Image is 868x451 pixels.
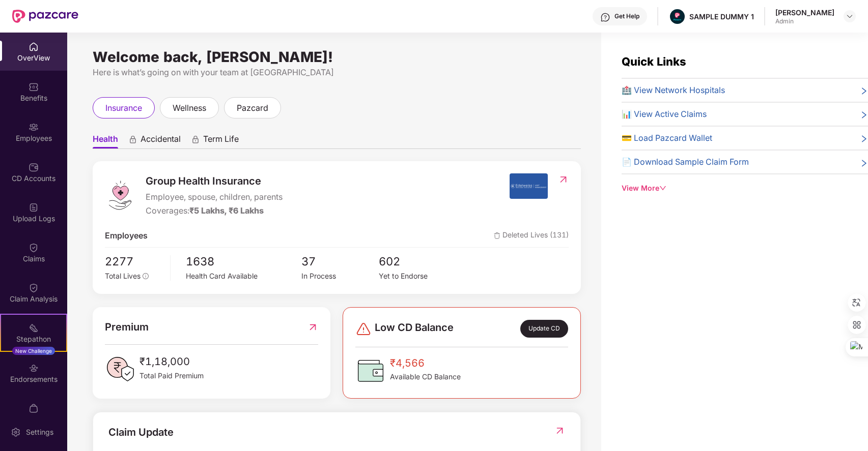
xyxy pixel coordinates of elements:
[105,354,135,384] img: PaidPremiumIcon
[554,426,565,436] img: RedirectIcon
[186,270,302,282] div: Health Card Available
[29,363,39,373] img: svg+xml;base64,PHN2ZyBpZD0iRW5kb3JzZW1lbnRzIiB4bWxucz0iaHR0cDovL3d3dy53My5vcmcvMjAwMC9zdmciIHdpZH...
[105,102,142,114] span: insurance
[105,180,135,211] img: logo
[12,347,55,355] div: New Challenge
[860,86,868,97] span: right
[860,158,868,168] span: right
[510,173,548,199] img: insurerIcon
[93,53,581,61] div: Welcome back, [PERSON_NAME]!
[146,173,283,189] span: Group Health Insurance
[93,66,581,79] div: Here is what’s going on with your team at [GEOGRAPHIC_DATA]
[860,110,868,121] span: right
[29,202,39,213] img: svg+xml;base64,PHN2ZyBpZD0iVXBsb2FkX0xvZ3MiIGRhdGEtbmFtZT0iVXBsb2FkIExvZ3MiIHhtbG5zPSJodHRwOi8vd3...
[390,371,461,382] span: Available CD Balance
[29,323,39,333] img: svg+xml;base64,PHN2ZyB4bWxucz0iaHR0cDovL3d3dy53My5vcmcvMjAwMC9zdmciIHdpZHRoPSIyMSIgaGVpZ2h0PSIyMC...
[105,229,148,242] span: Employees
[237,102,268,114] span: pazcard
[29,122,39,132] img: svg+xml;base64,PHN2ZyBpZD0iRW1wbG95ZWVzIiB4bWxucz0iaHR0cDovL3d3dy53My5vcmcvMjAwMC9zdmciIHdpZHRoPS...
[186,253,302,270] span: 1638
[105,319,149,335] span: Premium
[494,232,500,239] img: deleteIcon
[846,12,854,20] img: svg+xml;base64,PHN2ZyBpZD0iRHJvcGRvd24tMzJ4MzIiIHhtbG5zPSJodHRwOi8vd3d3LnczLm9yZy8yMDAwL3N2ZyIgd2...
[622,156,749,168] span: 📄 Download Sample Claim Form
[203,134,239,148] span: Term Life
[520,320,568,338] div: Update CD
[355,321,372,337] img: svg+xml;base64,PHN2ZyBpZD0iRGFuZ2VyLTMyeDMyIiB4bWxucz0iaHR0cDovL3d3dy53My5vcmcvMjAwMC9zdmciIHdpZH...
[622,132,712,144] span: 💳 Load Pazcard Wallet
[29,162,39,172] img: svg+xml;base64,PHN2ZyBpZD0iQ0RfQWNjb3VudHMiIGRhdGEtbmFtZT0iQ0QgQWNjb3VudHMiIHhtbG5zPSJodHRwOi8vd3...
[301,253,379,270] span: 37
[146,204,283,217] div: Coverages:
[141,134,181,148] span: Accidental
[301,270,379,282] div: In Process
[775,17,834,25] div: Admin
[614,12,639,20] div: Get Help
[191,135,200,144] div: animation
[670,9,685,24] img: Pazcare_Alternative_logo-01-01.png
[29,403,39,413] img: svg+xml;base64,PHN2ZyBpZD0iTXlfT3JkZXJzIiBkYXRhLW5hbWU9Ik15IE9yZGVycyIgeG1sbnM9Imh0dHA6Ly93d3cudz...
[29,82,39,92] img: svg+xml;base64,PHN2ZyBpZD0iQmVuZWZpdHMiIHhtbG5zPSJodHRwOi8vd3d3LnczLm9yZy8yMDAwL3N2ZyIgd2lkdGg9Ij...
[375,320,454,338] span: Low CD Balance
[29,243,39,253] img: svg+xml;base64,PHN2ZyBpZD0iQ2xhaW0iIHhtbG5zPSJodHRwOi8vd3d3LnczLm9yZy8yMDAwL3N2ZyIgd2lkdGg9IjIwIi...
[173,102,206,114] span: wellness
[379,253,456,270] span: 602
[105,253,163,270] span: 2277
[622,55,686,68] span: Quick Links
[23,427,57,437] div: Settings
[860,134,868,144] span: right
[108,425,174,440] div: Claim Update
[1,334,66,344] div: Stepathon
[11,427,21,437] img: svg+xml;base64,PHN2ZyBpZD0iU2V0dGluZy0yMHgyMCIgeG1sbnM9Imh0dHA6Ly93d3cudzMub3JnLzIwMDAvc3ZnIiB3aW...
[93,134,118,148] span: Health
[379,270,456,282] div: Yet to Endorse
[659,185,666,192] span: down
[622,108,707,121] span: 📊 View Active Claims
[128,135,137,144] div: animation
[689,12,754,21] div: SAMPLE DUMMY 1
[558,174,569,185] img: RedirectIcon
[775,8,834,17] div: [PERSON_NAME]
[600,12,610,22] img: svg+xml;base64,PHN2ZyBpZD0iSGVscC0zMngzMiIgeG1sbnM9Imh0dHA6Ly93d3cudzMub3JnLzIwMDAvc3ZnIiB3aWR0aD...
[622,84,725,97] span: 🏥 View Network Hospitals
[146,191,283,203] span: Employee, spouse, children, parents
[29,283,39,293] img: svg+xml;base64,PHN2ZyBpZD0iQ2xhaW0iIHhtbG5zPSJodHRwOi8vd3d3LnczLm9yZy8yMDAwL3N2ZyIgd2lkdGg9IjIwIi...
[390,355,461,371] span: ₹4,566
[189,205,264,216] span: ₹5 Lakhs, ₹6 Lakhs
[105,272,141,280] span: Total Lives
[29,42,39,52] img: svg+xml;base64,PHN2ZyBpZD0iSG9tZSIgeG1sbnM9Imh0dHA6Ly93d3cudzMub3JnLzIwMDAvc3ZnIiB3aWR0aD0iMjAiIG...
[12,10,78,23] img: New Pazcare Logo
[622,183,868,194] div: View More
[355,355,386,386] img: CDBalanceIcon
[139,370,204,381] span: Total Paid Premium
[139,354,204,370] span: ₹1,18,000
[143,273,149,279] span: info-circle
[307,319,318,335] img: RedirectIcon
[494,229,569,242] span: Deleted Lives (131)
